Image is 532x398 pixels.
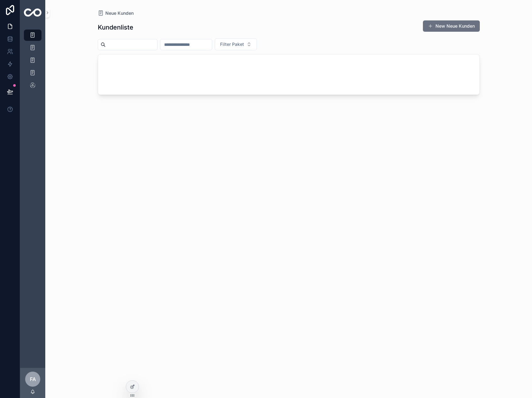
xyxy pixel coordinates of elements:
[220,41,244,47] span: Filter Paket
[98,10,134,16] a: Neue Kunden
[105,10,134,16] span: Neue Kunden
[423,20,480,32] button: New Neue Kunden
[30,376,36,382] font: FA
[20,25,45,99] div: scrollbarer Inhalt
[24,8,42,17] img: App-Logo
[215,38,257,50] button: Select Button
[98,23,133,32] h1: Kundenliste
